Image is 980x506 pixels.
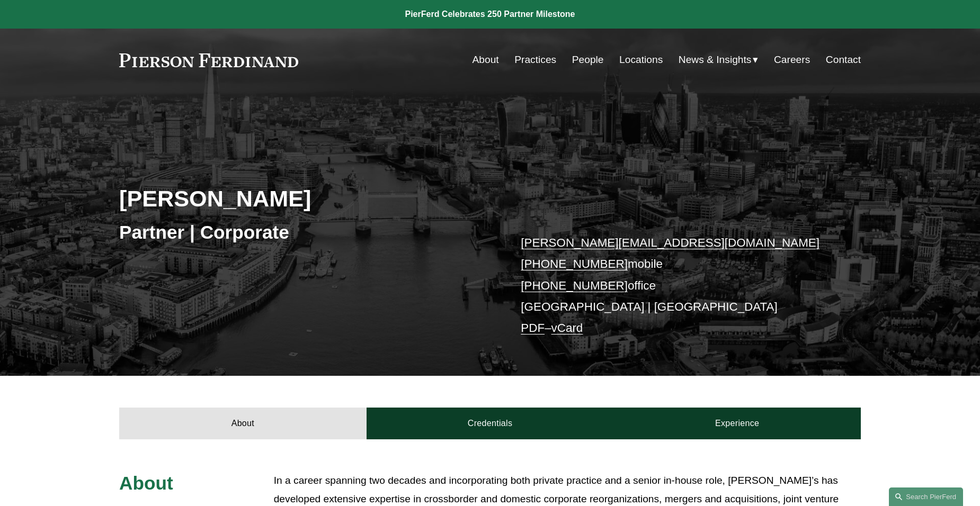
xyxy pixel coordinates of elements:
[119,185,490,212] h2: [PERSON_NAME]
[119,473,173,493] span: About
[521,257,628,270] a: [PHONE_NUMBER]
[551,321,583,335] a: vCard
[521,232,830,339] p: mobile office [GEOGRAPHIC_DATA] | [GEOGRAPHIC_DATA] –
[619,50,663,70] a: Locations
[119,221,490,244] h3: Partner | Corporate
[521,236,819,249] a: [PERSON_NAME][EMAIL_ADDRESS][DOMAIN_NAME]
[679,51,752,69] span: News & Insights
[774,50,810,70] a: Careers
[119,408,367,439] a: About
[473,50,499,70] a: About
[826,50,861,70] a: Contact
[679,50,759,70] a: folder dropdown
[521,321,545,335] a: PDF
[514,50,556,70] a: Practices
[572,50,604,70] a: People
[613,408,861,439] a: Experience
[889,487,963,506] a: Search this site
[367,408,614,439] a: Credentials
[521,279,628,292] a: [PHONE_NUMBER]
